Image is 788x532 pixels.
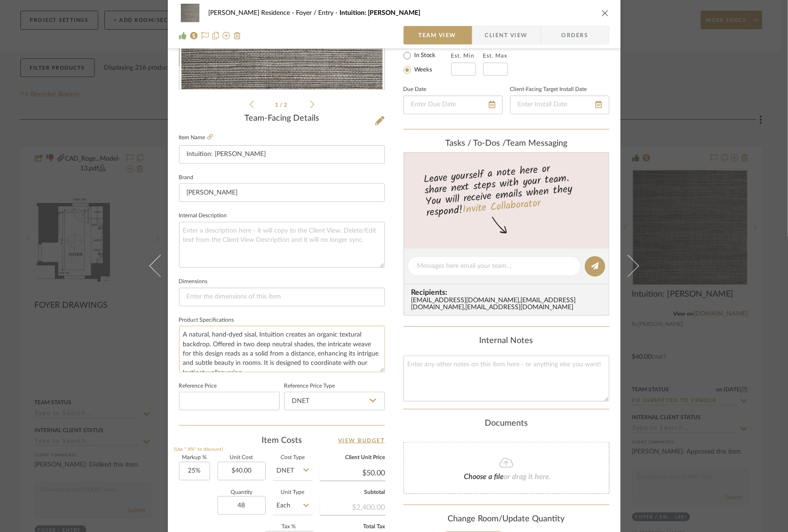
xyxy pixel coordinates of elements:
[320,455,385,460] label: Client Unit Price
[402,159,610,221] div: Leave yourself a note here or share next steps with your team. You will receive emails when they ...
[601,9,609,17] button: close
[404,514,609,525] div: Change Room/Update Quantity
[461,195,541,219] a: Invite Collaborator
[296,10,340,16] span: Foyer / Entry
[411,297,605,312] div: [EMAIL_ADDRESS][DOMAIN_NAME] , [EMAIL_ADDRESS][DOMAIN_NAME] , [EMAIL_ADDRESS][DOMAIN_NAME]
[179,384,217,389] label: Reference Price
[485,26,528,45] span: Client View
[320,498,385,515] div: $2,400.00
[404,96,503,114] input: Enter Due Date
[234,32,241,39] img: Remove from project
[179,455,210,460] label: Markup %
[179,145,385,164] input: Enter Item Name
[404,87,427,92] label: Due Date
[273,490,313,495] label: Unit Type
[404,50,451,76] mat-radio-group: Select item type
[218,455,266,460] label: Unit Cost
[284,102,288,108] span: 2
[411,288,605,297] span: Recipients:
[179,4,201,22] img: 625e4a26-13a1-474c-a68f-42bd3dfdcbfe_48x40.jpg
[404,139,609,149] div: team Messaging
[179,318,234,323] label: Product Specifications
[179,435,385,446] div: Item Costs
[179,134,213,142] label: Item Name
[266,525,313,529] label: Tax %
[340,10,421,16] span: Intuition: [PERSON_NAME]
[404,419,609,429] div: Documents
[284,384,335,389] label: Reference Price Type
[451,52,475,59] label: Est. Min
[504,473,551,480] span: or drag it here.
[413,52,436,60] label: In Stock
[280,102,284,108] span: /
[464,473,504,480] span: Choose a file
[179,183,385,202] input: Enter Brand
[275,102,280,108] span: 1
[273,455,313,460] label: Cost Type
[551,26,599,45] span: Orders
[320,525,385,529] label: Total Tax
[209,10,296,16] span: [PERSON_NAME] Residence
[179,279,208,284] label: Dimensions
[179,214,227,218] label: Internal Description
[483,52,508,59] label: Est. Max
[320,490,385,495] label: Subtotal
[179,175,194,180] label: Brand
[179,288,385,306] input: Enter the dimensions of this item
[510,87,587,92] label: Client-Facing Target Install Date
[510,96,609,114] input: Enter Install Date
[218,490,266,495] label: Quantity
[445,139,506,148] span: Tasks / To-Dos /
[179,114,385,124] div: Team-Facing Details
[404,336,609,346] div: Internal Notes
[338,435,385,446] a: View Budget
[413,66,433,74] label: Weeks
[419,26,457,45] span: Team View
